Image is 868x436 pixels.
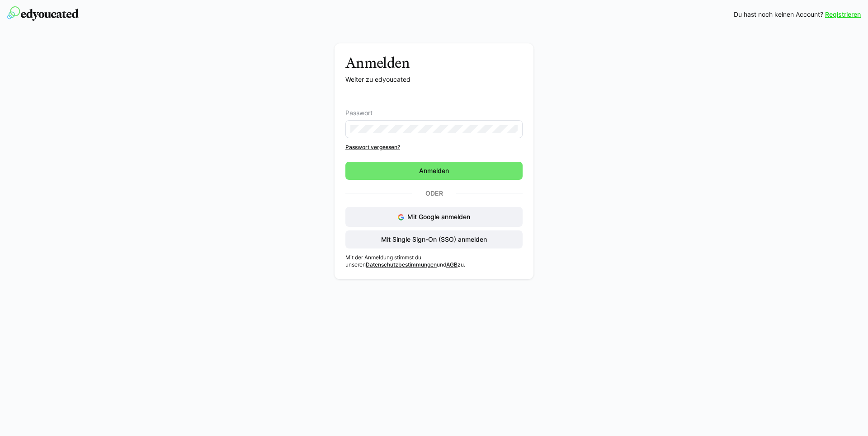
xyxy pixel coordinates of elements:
[412,187,456,200] p: Oder
[345,230,523,248] button: Mit Single Sign-On (SSO) anmelden
[345,75,523,84] p: Weiter zu edyoucated
[345,109,373,117] span: Passwort
[825,10,861,19] a: Registrieren
[345,144,523,151] a: Passwort vergessen?
[345,54,523,71] h3: Anmelden
[345,162,523,180] button: Anmelden
[7,6,79,21] img: edyoucated
[366,261,437,268] a: Datenschutzbestimmungen
[418,166,450,175] span: Anmelden
[345,254,523,268] p: Mit der Anmeldung stimmst du unseren und zu.
[734,10,823,19] span: Du hast noch keinen Account?
[345,207,523,227] button: Mit Google anmelden
[380,235,488,244] span: Mit Single Sign-On (SSO) anmelden
[407,213,470,220] span: Mit Google anmelden
[446,261,458,268] a: AGB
